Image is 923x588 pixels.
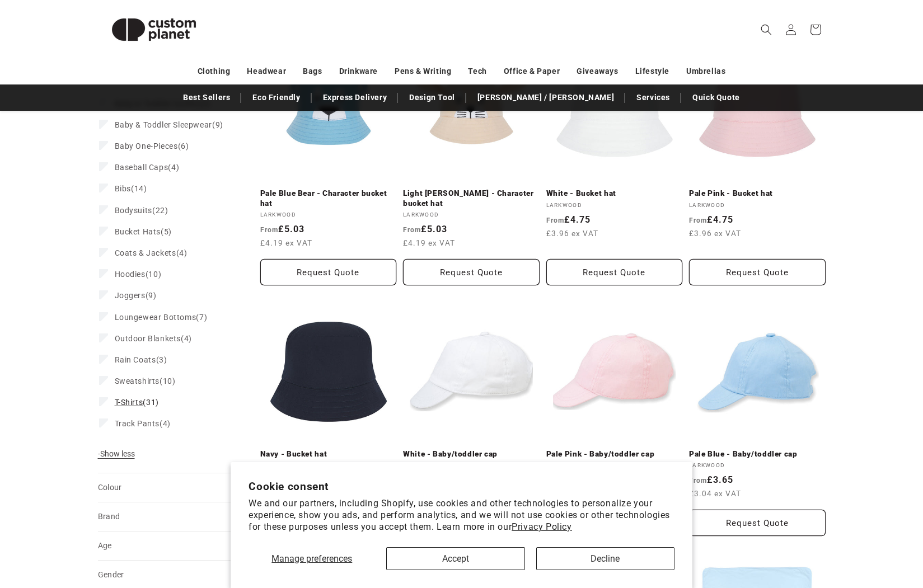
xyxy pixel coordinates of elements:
[115,120,223,130] span: (9)
[249,498,674,533] p: We and our partners, including Shopify, use cookies and other technologies to personalize your ex...
[249,480,674,493] h2: Cookie consent
[546,449,683,459] a: Pale Pink - Baby/toddler cap
[115,355,167,365] span: (3)
[98,449,100,458] span: -
[98,483,122,492] span: Colour
[271,553,352,564] span: Manage preferences
[115,419,160,428] span: Track Pants
[468,62,486,81] a: Tech
[115,270,146,279] span: Hoodies
[115,206,152,215] span: Bodysuits
[115,333,192,344] span: (4)
[115,227,161,236] span: Bucket Hats
[115,418,171,429] span: (4)
[687,88,746,107] a: Quick Quote
[536,547,674,570] button: Decline
[504,62,560,81] a: Office & Paper
[403,449,540,459] a: White - Baby/toddler cap
[247,62,286,81] a: Headwear
[115,227,172,237] span: (5)
[686,62,725,81] a: Umbrellas
[98,512,120,521] span: Brand
[98,531,243,560] summary: Age (0 selected)
[249,547,375,570] button: Manage preferences
[98,570,124,579] span: Gender
[386,547,524,570] button: Accept
[247,88,306,107] a: Eco Friendly
[635,62,669,81] a: Lifestyle
[689,259,826,285] button: Request Quote
[546,259,683,285] button: Request Quote
[115,398,143,407] span: T-Shirts
[115,120,212,129] span: Baby & Toddler Sleepwear
[260,449,397,459] a: Navy - Bucket hat
[115,313,196,322] span: Loungewear Bottoms
[98,449,135,458] span: Show less
[115,290,157,300] span: (9)
[115,376,176,386] span: (10)
[577,62,618,81] a: Giveaways
[395,62,451,81] a: Pens & Writing
[339,62,378,81] a: Drinkware
[115,291,146,300] span: Joggers
[98,502,243,531] summary: Brand (0 selected)
[177,88,236,107] a: Best Sellers
[115,142,178,150] span: Baby One-Pieces
[115,377,160,385] span: Sweatshirts
[98,449,138,464] button: Show less
[689,189,826,199] a: Pale Pink - Bucket hat
[98,541,112,550] span: Age
[317,88,393,107] a: Express Delivery
[115,312,208,322] span: (7)
[472,88,620,107] a: [PERSON_NAME] / [PERSON_NAME]
[512,521,571,532] a: Privacy Policy
[98,473,243,502] summary: Colour (0 selected)
[198,62,231,81] a: Clothing
[689,449,826,459] a: Pale Blue - Baby/toddler cap
[115,269,162,279] span: (10)
[115,162,180,172] span: (4)
[115,184,131,193] span: Bibs
[731,467,923,588] iframe: Chat Widget
[115,141,189,151] span: (6)
[260,259,397,285] button: Request Quote
[303,62,322,81] a: Bags
[115,163,168,172] span: Baseball Caps
[115,355,156,364] span: Rain Coats
[115,248,188,258] span: (4)
[404,88,461,107] a: Design Tool
[631,88,676,107] a: Services
[546,189,683,199] a: White - Bucket hat
[403,259,540,285] button: Request Quote
[98,4,210,55] img: Custom Planet
[115,397,159,407] span: (31)
[115,184,147,194] span: (14)
[754,17,779,42] summary: Search
[115,205,168,215] span: (22)
[115,248,176,257] span: Coats & Jackets
[260,189,397,208] a: Pale Blue Bear - Character bucket hat
[115,334,181,343] span: Outdoor Blankets
[403,189,540,208] a: Light [PERSON_NAME] - Character bucket hat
